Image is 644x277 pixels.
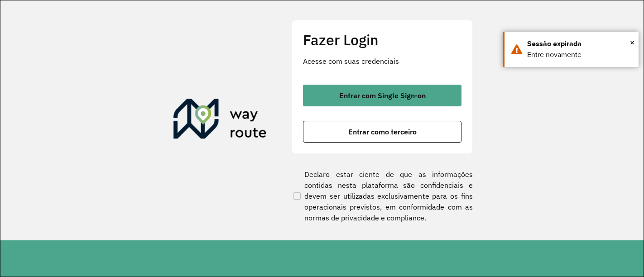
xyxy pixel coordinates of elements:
button: button [303,121,461,143]
button: button [303,85,461,106]
p: Acesse com suas credenciais [303,56,461,67]
h2: Fazer Login [303,31,461,48]
div: Sessão expirada [527,38,632,49]
span: × [630,36,634,49]
span: Entrar com Single Sign-on [339,92,426,99]
div: Entre novamente [527,49,632,60]
span: Entrar como terceiro [348,128,417,135]
label: Declaro estar ciente de que as informações contidas nesta plataforma são confidenciais e devem se... [292,169,473,223]
button: Close [630,36,634,49]
img: Roteirizador AmbevTech [173,99,267,142]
